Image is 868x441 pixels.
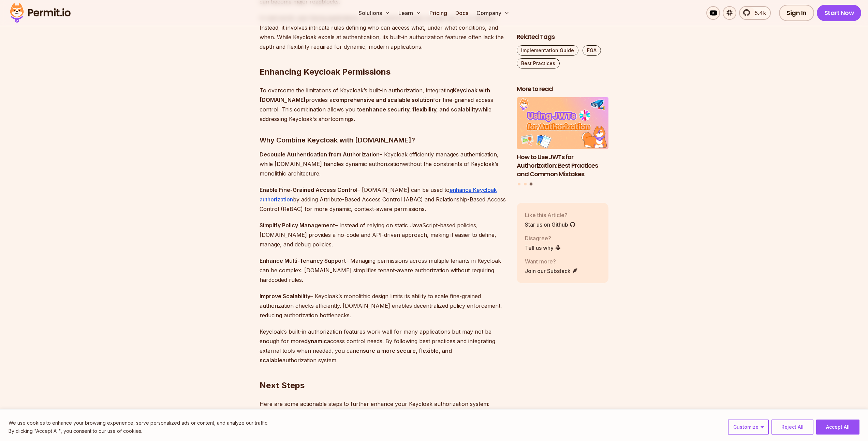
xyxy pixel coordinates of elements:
p: – Keycloak’s monolithic design limits its ability to scale fine-grained authorization checks effi... [260,291,506,320]
button: Go to slide 1 [518,183,520,185]
strong: Enable Fine-Grained Access Control [260,186,357,193]
a: Pricing [427,6,450,20]
p: Here are some actionable steps to further enhance your Keycloak authorization system: [260,399,506,409]
p: Keycloak’s built-in authorization features work well for many applications but may not be enough ... [260,327,506,365]
p: Like this Article? [525,211,576,219]
a: Join our Substack [525,267,578,275]
a: Sign In [779,5,814,21]
strong: Decouple Authentication from Authorization [260,151,380,158]
span: 5.4k [751,9,766,17]
a: 5.4k [739,6,771,20]
button: Accept All [816,420,859,435]
img: How to Use JWTs for Authorization: Best Practices and Common Mistakes [517,97,609,149]
a: Start Now [817,5,862,21]
button: Reject All [771,420,813,435]
p: Want more? [525,257,578,265]
a: Implementation Guide [517,45,578,56]
p: In real-world, user-facing applications, access control is rarely a simple yes-or-no decision. In... [260,13,506,51]
a: Best Practices [517,58,560,69]
strong: dynamic [304,338,327,345]
img: Permit logo [7,1,74,25]
button: Solutions [356,6,393,20]
a: How to Use JWTs for Authorization: Best Practices and Common MistakesHow to Use JWTs for Authoriz... [517,97,609,179]
a: FGA [583,45,601,56]
button: Go to slide 2 [524,183,527,185]
button: Customize [728,420,769,435]
h2: ⁠Next Steps [260,353,506,391]
li: 3 of 3 [517,97,609,179]
h2: More to read [517,85,609,93]
p: – Keycloak efficiently manages authentication, while [DOMAIN_NAME] handles dynamic authorizatio w... [260,150,506,178]
p: To overcome the limitations of Keycloak’s built-in authorization, integrating provides a for fine... [260,86,506,124]
a: Star us on Github [525,220,576,229]
strong: Improve Scalability [260,293,310,300]
p: Disagree? [525,234,561,242]
h2: Enhancing Keycloak Permissions [260,39,506,77]
p: By clicking "Accept All", you consent to our use of cookies. [9,427,268,435]
div: Posts [517,97,609,187]
p: We use cookies to enhance your browsing experience, serve personalized ads or content, and analyz... [9,419,268,427]
p: – Managing permissions across multiple tenants in Keycloak can be complex. [DOMAIN_NAME] simplifi... [260,256,506,285]
h3: How to Use JWTs for Authorization: Best Practices and Common Mistakes [517,153,609,178]
strong: n [399,161,403,167]
a: Tell us why [525,244,561,252]
button: Learn [396,6,424,20]
strong: enhance security, flexibility, and scalability [362,106,478,113]
strong: comprehensive and scalable solution [333,96,433,103]
strong: Simplify Policy Management [260,222,335,229]
p: – [DOMAIN_NAME] can be used to by adding Attribute-Based Access Control (ABAC) and Relationship-B... [260,185,506,214]
a: Docs [453,6,471,20]
h3: Why Combine Keycloak with [DOMAIN_NAME]? [260,135,506,146]
h2: Related Tags [517,33,609,41]
strong: Enhance Multi-Tenancy Support [260,257,346,264]
p: – Instead of relying on static JavaScript-based policies, [DOMAIN_NAME] provides a no-code and AP... [260,220,506,249]
button: Company [474,6,512,20]
button: Go to slide 3 [530,183,533,186]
